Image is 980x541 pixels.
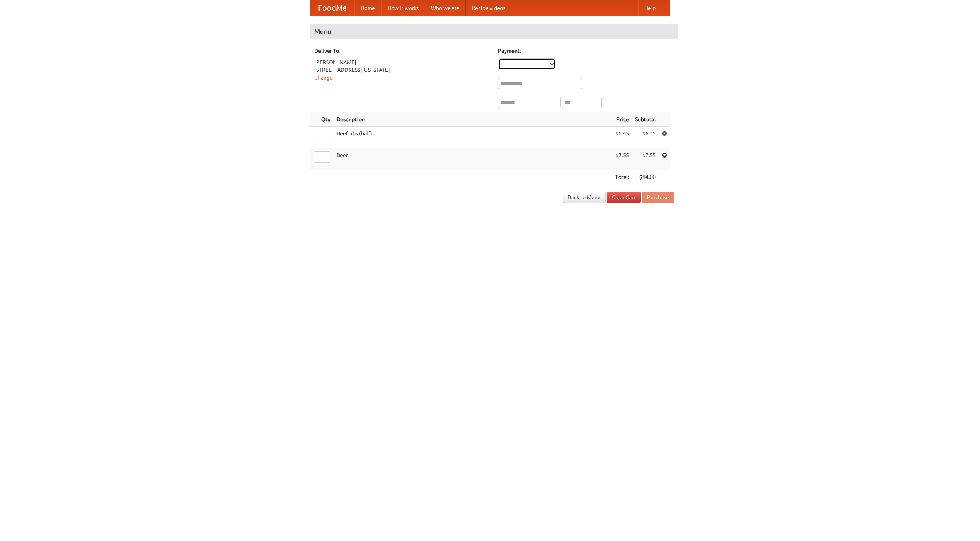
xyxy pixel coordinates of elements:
[314,58,490,66] div: [PERSON_NAME]
[465,0,511,16] a: Recipe videos
[333,112,612,127] th: Description
[638,0,662,16] a: Help
[354,0,381,16] a: Home
[314,47,490,55] h5: Deliver To:
[632,170,659,184] th: $14.00
[607,192,641,203] a: Clear Cart
[612,148,632,170] td: $7.55
[632,112,659,127] th: Subtotal
[642,192,674,203] button: Purchase
[612,112,632,127] th: Price
[310,24,678,39] h4: Menu
[498,47,674,55] h5: Payment:
[425,0,465,16] a: Who we are
[612,170,632,184] th: Total:
[333,127,612,148] td: Beef ribs (half)
[612,127,632,148] td: $6.45
[314,66,490,74] div: [STREET_ADDRESS][US_STATE]
[632,127,659,148] td: $6.45
[310,112,333,127] th: Qty
[314,75,333,81] a: Change
[563,192,606,203] a: Back to Menu
[381,0,425,16] a: How it works
[632,148,659,170] td: $7.55
[310,0,354,16] a: FoodMe
[333,148,612,170] td: Beer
